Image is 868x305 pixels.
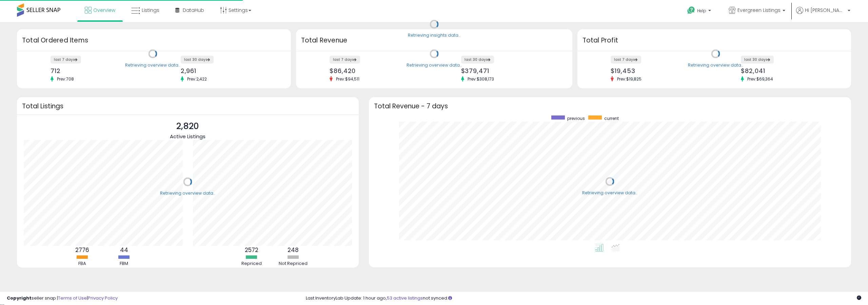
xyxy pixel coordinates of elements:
[796,7,850,22] a: Hi [PERSON_NAME]
[448,296,452,300] i: Click here to read more about un-synced listings.
[7,295,32,301] strong: Copyright
[93,7,115,14] span: Overview
[682,1,718,22] a: Help
[183,7,204,14] span: DataHub
[737,7,781,14] span: Evergreen Listings
[407,62,462,68] div: Retrieving overview data..
[125,62,180,68] div: Retrieving overview data..
[805,7,846,14] span: Hi [PERSON_NAME]
[688,62,743,68] div: Retrieving overview data..
[306,295,861,302] div: Last InventoryLab Update: 1 hour ago, not synced.
[88,295,118,301] a: Privacy Policy
[58,295,87,301] a: Terms of Use
[582,190,637,196] div: Retrieving overview data..
[142,7,159,14] span: Listings
[697,8,706,14] span: Help
[160,190,215,196] div: Retrieving overview data..
[7,295,118,302] div: seller snap | |
[387,295,423,301] a: 53 active listings
[687,6,695,15] i: Get Help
